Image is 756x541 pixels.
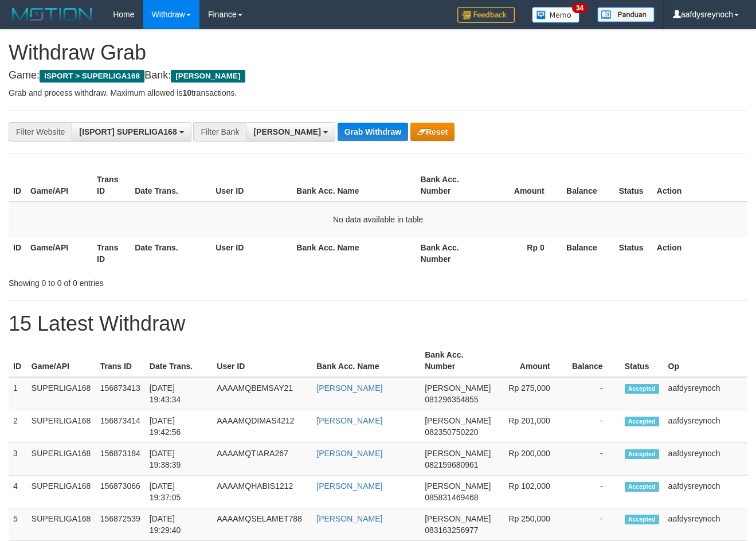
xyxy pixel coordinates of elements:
span: [PERSON_NAME] [425,383,491,393]
a: [PERSON_NAME] [316,416,382,425]
div: Filter Website [9,122,72,142]
td: aafdysreynoch [664,377,747,410]
th: Date Trans. [145,344,213,377]
td: Rp 200,000 [495,443,567,476]
span: Copy 085831469468 to clipboard [425,493,478,502]
th: ID [9,237,26,269]
th: Game/API [26,169,92,202]
td: [DATE] 19:43:34 [145,377,213,410]
td: AAAAMQDIMAS4212 [212,410,312,443]
span: Copy 082159680961 to clipboard [425,460,478,469]
th: Op [664,344,747,377]
td: SUPERLIGA168 [27,508,96,541]
span: 34 [572,3,587,13]
td: 156873414 [96,410,145,443]
td: [DATE] 19:38:39 [145,443,213,476]
td: [DATE] 19:29:40 [145,508,213,541]
td: [DATE] 19:42:56 [145,410,213,443]
span: [PERSON_NAME] [425,514,491,523]
td: [DATE] 19:37:05 [145,476,213,508]
th: Action [652,237,747,269]
h1: Withdraw Grab [9,41,747,64]
span: Accepted [625,449,659,459]
span: [PERSON_NAME] [253,127,320,136]
th: Amount [495,344,567,377]
button: Grab Withdraw [338,123,408,141]
span: Accepted [625,384,659,394]
span: [PERSON_NAME] [425,481,491,491]
td: - [567,508,620,541]
td: Rp 275,000 [495,377,567,410]
td: 156873413 [96,377,145,410]
th: User ID [212,344,312,377]
td: Rp 201,000 [495,410,567,443]
span: Copy 081296354855 to clipboard [425,395,478,404]
td: - [567,443,620,476]
button: [ISPORT] SUPERLIGA168 [72,122,191,142]
th: User ID [211,237,292,269]
td: SUPERLIGA168 [27,443,96,476]
div: Showing 0 to 0 of 0 entries [9,273,307,289]
td: - [567,377,620,410]
a: [PERSON_NAME] [316,383,382,393]
td: 2 [9,410,27,443]
td: aafdysreynoch [664,476,747,508]
td: Rp 102,000 [495,476,567,508]
img: Button%20Memo.svg [532,7,580,23]
th: Rp 0 [483,237,562,269]
th: Amount [483,169,562,202]
td: Rp 250,000 [495,508,567,541]
td: SUPERLIGA168 [27,377,96,410]
a: [PERSON_NAME] [316,449,382,458]
th: ID [9,344,27,377]
th: ID [9,169,26,202]
th: Game/API [27,344,96,377]
span: Accepted [625,515,659,524]
th: Date Trans. [130,169,211,202]
th: Trans ID [92,237,130,269]
td: SUPERLIGA168 [27,476,96,508]
th: Bank Acc. Name [292,237,416,269]
td: 5 [9,508,27,541]
td: AAAAMQBEMSAY21 [212,377,312,410]
div: Filter Bank [193,122,246,142]
span: Copy 083163256977 to clipboard [425,526,478,535]
td: 1 [9,377,27,410]
img: MOTION_logo.png [9,6,96,23]
td: 156873066 [96,476,145,508]
td: 156872539 [96,508,145,541]
th: Bank Acc. Number [416,237,483,269]
th: Date Trans. [130,237,211,269]
td: No data available in table [9,202,747,237]
td: 4 [9,476,27,508]
a: [PERSON_NAME] [316,481,382,491]
th: Status [614,237,652,269]
td: 156873184 [96,443,145,476]
button: Reset [410,123,455,141]
td: AAAAMQSELAMET788 [212,508,312,541]
th: User ID [211,169,292,202]
span: [PERSON_NAME] [425,449,491,458]
span: Copy 082350750220 to clipboard [425,428,478,437]
td: - [567,410,620,443]
span: [PERSON_NAME] [171,70,245,83]
a: [PERSON_NAME] [316,514,382,523]
p: Grab and process withdraw. Maximum allowed is transactions. [9,87,747,99]
span: Accepted [625,417,659,426]
span: [ISPORT] SUPERLIGA168 [79,127,177,136]
th: Trans ID [96,344,145,377]
td: aafdysreynoch [664,410,747,443]
th: Game/API [26,237,92,269]
th: Balance [567,344,620,377]
th: Bank Acc. Name [312,344,420,377]
span: ISPORT > SUPERLIGA168 [40,70,144,83]
h4: Game: Bank: [9,70,747,81]
th: Bank Acc. Number [420,344,495,377]
img: Feedback.jpg [457,7,515,23]
td: aafdysreynoch [664,443,747,476]
img: panduan.png [597,7,655,22]
th: Trans ID [92,169,130,202]
th: Bank Acc. Name [292,169,416,202]
span: [PERSON_NAME] [425,416,491,425]
button: [PERSON_NAME] [246,122,335,142]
